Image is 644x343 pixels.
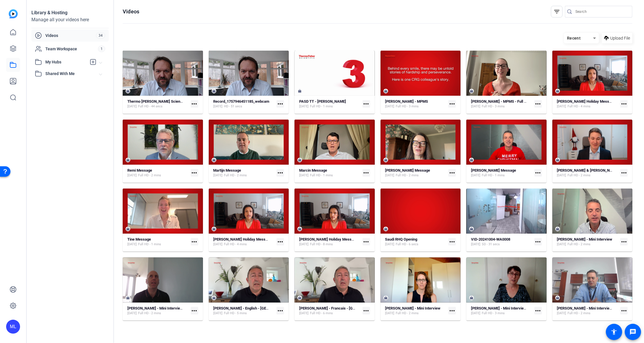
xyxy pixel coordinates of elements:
[557,237,618,247] a: [PERSON_NAME] - Mini Interview[DATE]Full HD - 2 mins
[396,242,419,247] span: Full HD - 6 secs
[534,307,542,314] mat-icon: more_horiz
[557,168,618,178] a: [PERSON_NAME] & [PERSON_NAME] Message[DATE]Full HD - 2 mins
[31,16,109,23] div: Manage all your videos here
[471,104,480,109] span: [DATE]
[127,173,137,178] span: [DATE]
[127,311,137,316] span: [DATE]
[310,242,333,247] span: Full HD - 8 mins
[213,306,274,316] a: [PERSON_NAME] - English - [GEOGRAPHIC_DATA] 2024 - Copy[DATE]Full HD - 5 mins
[385,306,446,316] a: [PERSON_NAME] - Mini Interview[DATE]Full HD - 2 mins
[6,320,20,334] div: ML
[396,173,419,178] span: Full HD - 2 mins
[299,99,346,104] strong: PASD TT - [PERSON_NAME]
[557,99,635,104] strong: [PERSON_NAME] Holiday Message - Version B
[213,104,223,109] span: [DATE]
[310,311,333,316] span: Full HD - 6 mins
[396,311,419,316] span: Full HD - 2 mins
[482,311,505,316] span: Full HD - 3 mins
[213,99,270,104] strong: Record_1757946451185_webcam
[482,242,500,247] span: SD - 31 secs
[127,237,188,247] a: Tine Message[DATE]Full HD - 1 mins
[385,168,446,178] a: [PERSON_NAME] Message[DATE]Full HD - 2 mins
[363,238,370,246] mat-icon: more_horiz
[557,99,618,109] a: [PERSON_NAME] Holiday Message - Version B[DATE]Full HD - 4 mins
[396,104,419,109] span: Full HD - 3 mins
[213,237,274,247] a: [PERSON_NAME] Holiday Message B[DATE]Full HD - 4 mins
[96,32,105,39] span: 34
[299,168,327,173] strong: Marcin Message
[568,242,591,247] span: Full HD - 2 mins
[568,104,591,109] span: Full HD - 4 mins
[213,311,223,316] span: [DATE]
[299,242,308,247] span: [DATE]
[276,307,284,314] mat-icon: more_horiz
[127,242,137,247] span: [DATE]
[553,8,560,15] mat-icon: filter_list
[620,307,628,314] mat-icon: more_horiz
[385,99,428,104] strong: [PERSON_NAME] - MPMS
[31,9,109,16] div: Library & Hosting
[629,328,636,335] mat-icon: message
[534,100,542,108] mat-icon: more_horiz
[299,311,308,316] span: [DATE]
[299,306,406,310] strong: [PERSON_NAME] - Francais - [GEOGRAPHIC_DATA] 2024 - EDIT
[98,46,105,52] span: 1
[471,99,532,109] a: [PERSON_NAME] - MPMS - Full Audio[DATE]Full HD - 3 mins
[138,104,163,109] span: Full HD - 44 secs
[557,242,566,247] span: [DATE]
[310,173,333,178] span: Full HD - 1 mins
[213,237,275,241] strong: [PERSON_NAME] Holiday Message B
[448,100,456,108] mat-icon: more_horiz
[276,238,284,246] mat-icon: more_horiz
[213,242,223,247] span: [DATE]
[385,237,418,241] strong: Saudi RHQ Opening
[31,56,109,68] mat-expansion-panel-header: My Hubs
[123,8,139,15] h1: Videos
[127,168,188,178] a: Remi Message[DATE]Full HD - 2 mins
[127,306,188,316] a: [PERSON_NAME] - Mini Interview (ENG)[DATE]Full HD - 2 mins
[620,169,628,177] mat-icon: more_horiz
[191,238,198,246] mat-icon: more_horiz
[385,306,441,310] strong: [PERSON_NAME] - Mini Interview
[471,168,516,173] strong: [PERSON_NAME] Message
[213,168,274,178] a: Martijn Message[DATE]Full HD - 2 mins
[213,99,274,109] a: Record_1757946451185_webcam[DATE]HD - 51 secs
[45,71,99,77] span: Shared With Me
[276,169,284,177] mat-icon: more_horiz
[471,306,532,316] a: [PERSON_NAME] - Mini Interview - FR[DATE]Full HD - 3 mins
[448,307,456,314] mat-icon: more_horiz
[557,104,566,109] span: [DATE]
[385,311,395,316] span: [DATE]
[482,104,505,109] span: Full HD - 3 mins
[299,173,308,178] span: [DATE]
[299,306,360,316] a: [PERSON_NAME] - Francais - [GEOGRAPHIC_DATA] 2024 - EDIT[DATE]Full HD - 6 mins
[385,168,430,173] strong: [PERSON_NAME] Message
[471,237,532,247] a: VID-20241004-WA0008[DATE]SD - 31 secs
[299,237,358,241] strong: [PERSON_NAME] Holiday Message
[276,100,284,108] mat-icon: more_horiz
[45,33,96,38] span: Videos
[224,311,247,316] span: Full HD - 5 mins
[299,237,360,247] a: [PERSON_NAME] Holiday Message[DATE]Full HD - 8 mins
[471,168,532,178] a: [PERSON_NAME] Message[DATE]Full HD - 1 mins
[45,46,98,52] span: Team Workspace
[363,307,370,314] mat-icon: more_horiz
[568,173,591,178] span: Full HD - 2 mins
[191,100,198,108] mat-icon: more_horiz
[299,168,360,178] a: Marcin Message[DATE]Full HD - 1 mins
[363,100,370,108] mat-icon: more_horiz
[224,242,247,247] span: Full HD - 4 mins
[191,169,198,177] mat-icon: more_horiz
[224,104,242,109] span: HD - 51 secs
[482,173,505,178] span: Full HD - 1 mins
[568,311,591,316] span: Full HD - 2 mins
[9,9,18,18] img: blue-gradient.svg
[127,168,152,173] strong: Remi Message
[471,311,480,316] span: [DATE]
[620,100,628,108] mat-icon: more_horiz
[127,104,137,109] span: [DATE]
[610,35,630,41] span: Upload File
[602,33,632,43] button: Upload File
[138,242,161,247] span: Full HD - 1 mins
[45,59,87,65] span: My Hubs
